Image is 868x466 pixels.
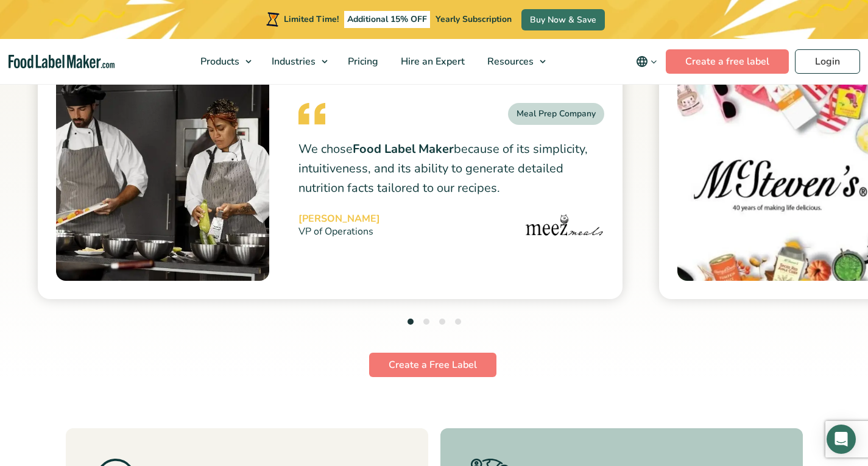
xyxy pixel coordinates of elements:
a: Login [795,49,860,74]
p: We chose because of its simplicity, intuitiveness, and its ability to generate detailed nutrition... [298,139,604,198]
button: 4 of 4 [455,319,461,325]
a: Buy Now & Save [521,9,605,30]
a: Products [189,39,258,84]
small: VP of Operations [298,227,380,236]
strong: Food Label Maker [353,141,454,157]
a: Meal Prep Company We choseFood Label Makerbecause of its simplicity, intuitiveness, and its abili... [38,49,623,299]
div: Meal Prep Company [508,103,604,124]
a: Create a Free Label [369,353,496,377]
a: Industries [261,39,334,84]
cite: [PERSON_NAME] [298,214,380,224]
span: Pricing [344,55,379,68]
span: Hire an Expert [397,55,466,68]
button: 2 of 4 [423,319,429,325]
span: Yearly Subscription [436,13,512,25]
span: Products [197,55,241,68]
span: Resources [484,55,535,68]
div: Open Intercom Messenger [827,425,856,454]
a: Resources [476,39,552,84]
button: 3 of 4 [439,319,445,325]
a: Create a free label [666,49,789,74]
span: Additional 15% OFF [344,11,430,28]
a: Pricing [337,39,387,84]
span: Limited Time! [284,13,339,25]
span: Industries [268,55,317,68]
button: 1 of 4 [408,319,414,325]
a: Hire an Expert [390,39,473,84]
